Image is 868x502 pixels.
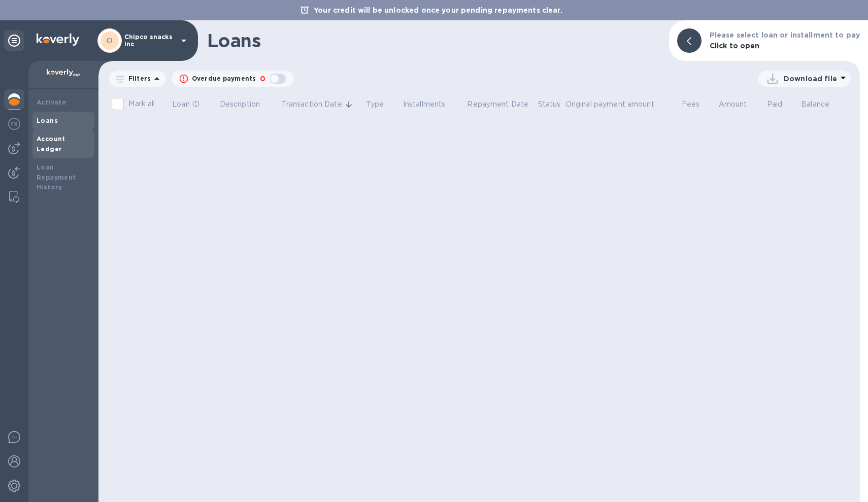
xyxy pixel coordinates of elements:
[106,37,113,44] b: CI
[282,99,342,110] p: Transaction Date
[220,99,260,110] p: Description
[172,99,213,110] span: Loan ID
[366,99,384,110] p: Type
[767,99,783,110] p: Paid
[719,99,760,110] span: Amount
[710,42,760,50] b: Click to open
[767,99,796,110] span: Paid
[124,74,151,83] p: Filters
[128,98,155,109] p: Mark all
[565,99,667,110] span: Original payment amount
[37,163,76,191] b: Loan Repayment History
[124,34,175,48] p: Chipco snacks inc
[366,99,397,110] span: Type
[172,99,199,110] p: Loan ID
[4,30,24,51] div: Unpin categories
[37,34,79,46] img: Logo
[801,99,829,110] p: Balance
[682,99,700,110] p: Fees
[314,6,562,14] b: Your credit will be unlocked once your pending repayments clear.
[784,74,837,84] p: Download file
[8,118,20,130] img: Foreign exchange
[538,99,561,110] p: Status
[565,99,654,110] p: Original payment amount
[719,99,747,110] p: Amount
[801,99,843,110] span: Balance
[192,74,256,83] p: Overdue payments
[682,99,713,110] span: Fees
[403,99,446,110] p: Installments
[37,135,65,153] b: Account Ledger
[37,117,58,124] b: Loans
[172,71,294,87] button: Overdue payments0
[260,74,265,84] p: 0
[207,30,661,51] h1: Loans
[220,99,273,110] span: Description
[710,31,860,39] b: Please select loan or installment to pay
[403,99,459,110] span: Installments
[37,98,66,106] b: Activate
[282,99,355,110] span: Transaction Date
[467,99,528,110] p: Repayment Date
